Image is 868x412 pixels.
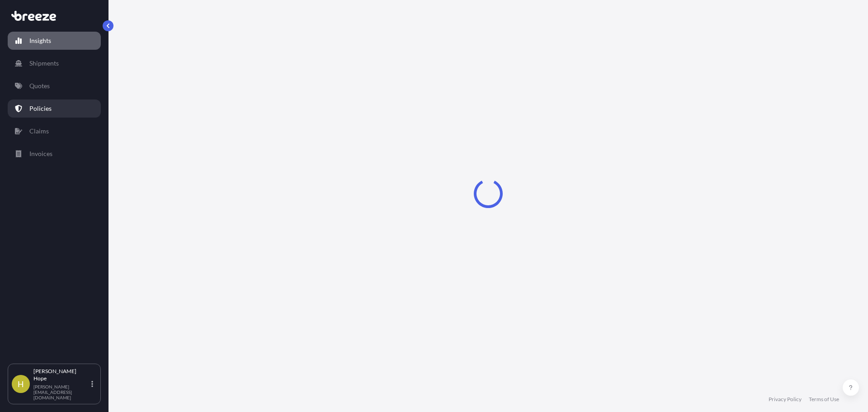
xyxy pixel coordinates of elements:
p: [PERSON_NAME] Hope [33,368,90,382]
p: Policies [29,104,52,113]
a: Invoices [8,145,101,163]
p: Shipments [29,59,59,68]
a: Terms of Use [809,396,839,403]
p: Insights [29,36,51,45]
a: Policies [8,99,101,118]
p: Invoices [29,149,52,158]
a: Claims [8,122,101,140]
a: Privacy Policy [769,396,802,403]
p: [PERSON_NAME][EMAIL_ADDRESS][DOMAIN_NAME] [33,384,90,400]
a: Shipments [8,54,101,72]
p: Claims [29,127,49,136]
a: Insights [8,32,101,50]
span: H [18,379,24,388]
p: Quotes [29,81,50,90]
a: Quotes [8,77,101,95]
